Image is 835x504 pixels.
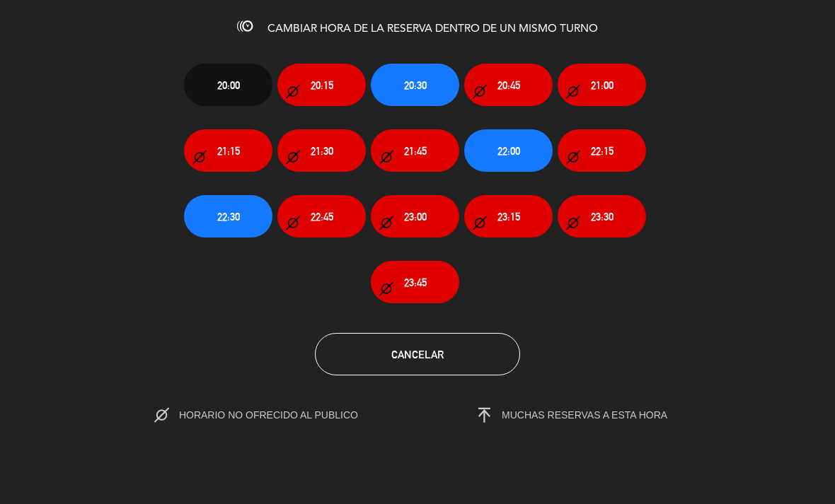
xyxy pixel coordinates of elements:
span: 20:15 [311,77,333,93]
button: 23:30 [558,195,646,238]
button: 20:15 [277,64,366,106]
button: Cancelar [315,333,520,375]
span: 22:30 [217,209,240,225]
span: 22:00 [497,143,520,159]
span: 20:45 [497,77,520,93]
button: 21:45 [371,129,459,172]
button: 23:00 [371,195,459,238]
button: 20:45 [464,64,553,106]
span: 23:15 [497,209,520,225]
span: 20:30 [404,77,427,93]
button: 22:00 [464,129,553,172]
span: 23:30 [591,209,614,225]
span: 20:00 [217,77,240,93]
span: 21:15 [217,143,240,159]
span: MUCHAS RESERVAS A ESTA HORA [502,409,667,421]
button: 23:15 [464,195,553,238]
span: HORARIO NO OFRECIDO AL PUBLICO [179,409,388,421]
span: 23:00 [404,209,427,225]
span: 22:45 [311,209,333,225]
span: 23:45 [404,274,427,291]
span: 21:30 [311,143,333,159]
button: 20:00 [184,64,272,106]
span: 22:15 [591,143,614,159]
span: 21:00 [591,77,614,93]
span: Cancelar [391,348,444,361]
button: 21:15 [184,129,272,172]
button: 21:30 [277,129,366,172]
button: 22:15 [558,129,646,172]
button: 22:45 [277,195,366,238]
button: 23:45 [371,261,459,303]
button: 22:30 [184,195,272,238]
span: 21:45 [404,143,427,159]
span: CAMBIAR HORA DE LA RESERVA DENTRO DE UN MISMO TURNO [267,23,598,35]
button: 20:30 [371,64,459,106]
button: 21:00 [558,64,646,106]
